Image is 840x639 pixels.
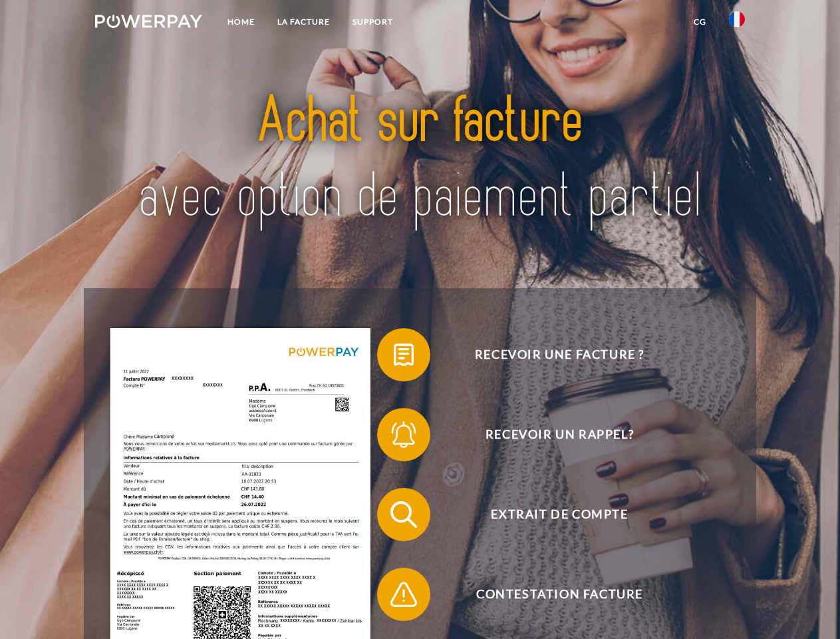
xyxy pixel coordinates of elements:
[396,408,722,461] span: Recevoir un rappel?
[377,488,723,541] button: Extrait de compte
[377,568,723,621] button: Contestation Facture
[387,338,420,371] img: qb_bill.svg
[396,568,722,621] span: Contestation Facture
[387,418,420,451] img: qb_bell.svg
[729,11,745,27] img: fr
[341,10,404,34] a: Support
[95,15,202,28] img: logo-powerpay-white.svg
[377,328,723,381] button: Recevoir une facture ?
[682,10,718,34] a: CG
[396,328,722,381] span: Recevoir une facture ?
[396,488,722,541] span: Extrait de compte
[266,10,341,34] a: LA FACTURE
[387,498,420,531] img: qb_search.svg
[387,578,420,611] img: qb_warning.svg
[127,64,713,255] img: title-powerpay_fr.svg
[377,408,723,461] button: Recevoir un rappel?
[216,10,266,34] a: Home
